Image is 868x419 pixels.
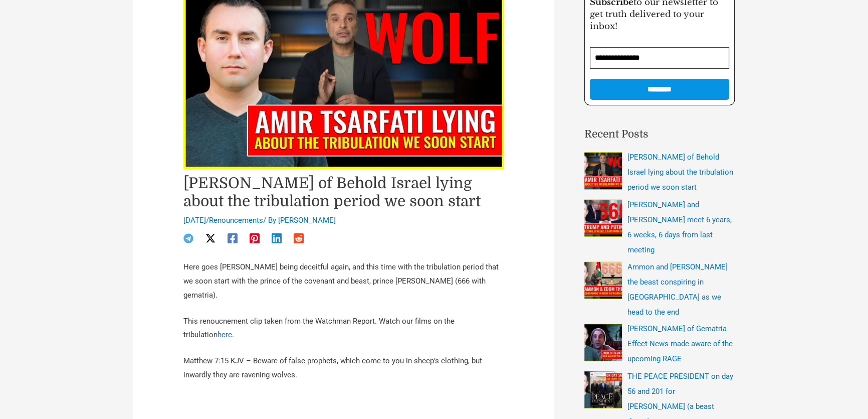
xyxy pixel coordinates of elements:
a: Ammon and [PERSON_NAME] the beast conspiring in [GEOGRAPHIC_DATA] as we head to the end [627,262,728,317]
a: Twitter / X [205,233,215,243]
a: here [218,330,232,339]
a: [PERSON_NAME] of Behold Israel lying about the tribulation period we soon start [627,153,733,192]
span: [DATE] [183,216,206,225]
a: Facebook [228,233,238,243]
a: Telegram [183,233,193,243]
h2: Recent Posts [584,126,735,143]
p: Matthew 7:15 KJV – Beware of false prophets, which come to you in sheep’s clothing, but inwardly ... [183,354,504,382]
a: [PERSON_NAME] of Gematria Effect News made aware of the upcoming RAGE [627,324,733,363]
p: This renoucnement clip taken from the Watchman Report. Watch our films on the tribulation . [183,315,504,343]
div: / / By [183,215,504,226]
input: Email Address * [590,47,729,69]
a: Linkedin [272,233,282,243]
a: [PERSON_NAME] and [PERSON_NAME] meet 6 years, 6 weeks, 6 days from last meeting [627,200,732,254]
a: [PERSON_NAME] [278,216,336,225]
h1: [PERSON_NAME] of Behold Israel lying about the tribulation period we soon start [183,174,504,210]
a: Renouncements [209,216,263,225]
a: Reddit [294,233,304,243]
p: Here goes [PERSON_NAME] being deceitful again, and this time with the tribulation period that we ... [183,260,504,303]
a: Pinterest [250,233,260,243]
